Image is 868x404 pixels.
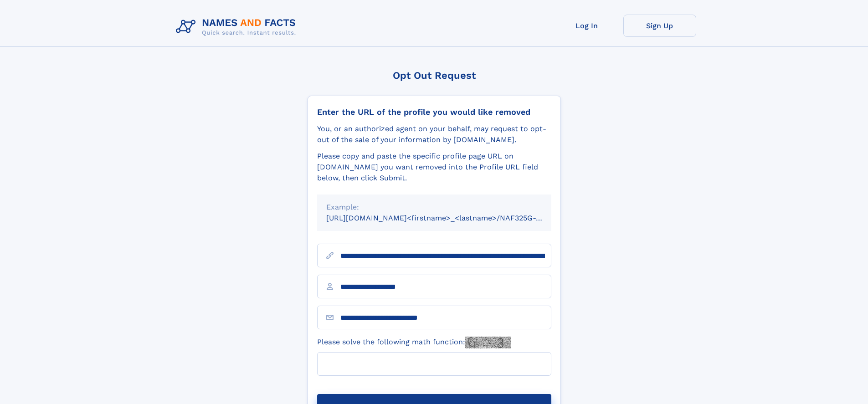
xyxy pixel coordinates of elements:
a: Log In [550,15,623,37]
div: You, or an authorized agent on your behalf, may request to opt-out of the sale of your informatio... [317,123,551,145]
small: [URL][DOMAIN_NAME]<firstname>_<lastname>/NAF325G-xxxxxxxx [326,214,569,222]
div: Enter the URL of the profile you would like removed [317,107,551,117]
a: Sign Up [623,15,696,37]
label: Please solve the following math function: [317,337,511,348]
div: Opt Out Request [308,70,561,81]
img: Logo Names and Facts [172,15,303,39]
div: Example: [326,202,542,213]
div: Please copy and paste the specific profile page URL on [DOMAIN_NAME] you want removed into the Pr... [317,151,551,184]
